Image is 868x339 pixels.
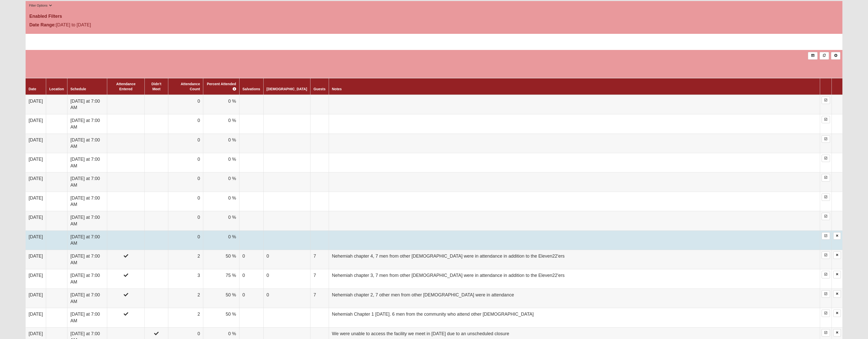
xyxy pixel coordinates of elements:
[168,211,203,230] td: 0
[67,192,107,211] td: [DATE] at 7:00 AM
[310,269,329,289] td: 7
[168,172,203,192] td: 0
[203,153,239,172] td: 0 %
[168,230,203,250] td: 0
[203,172,239,192] td: 0 %
[822,116,830,123] a: Enter Attendance
[26,308,46,327] td: [DATE]
[181,82,200,91] a: Attendance Count
[310,78,329,95] th: Guests
[67,153,107,172] td: [DATE] at 7:00 AM
[26,230,46,250] td: [DATE]
[67,250,107,269] td: [DATE] at 7:00 AM
[67,230,107,250] td: [DATE] at 7:00 AM
[203,308,239,327] td: 50 %
[329,269,820,289] td: Nehemiah chapter 3, 7 men from other [DEMOGRAPHIC_DATA] were in attendance in addition to the Ele...
[833,252,841,259] a: Delete
[67,269,107,289] td: [DATE] at 7:00 AM
[822,290,830,298] a: Enter Attendance
[26,22,298,30] div: [DATE] to [DATE]
[833,290,841,298] a: Delete
[822,232,830,240] a: Enter Attendance
[26,153,46,172] td: [DATE]
[203,250,239,269] td: 50 %
[822,155,830,162] a: Enter Attendance
[26,134,46,153] td: [DATE]
[26,192,46,211] td: [DATE]
[329,308,820,327] td: Nehemiah Chapter 1 [DATE]. 6 men from the community who attend other [DEMOGRAPHIC_DATA]
[67,114,107,134] td: [DATE] at 7:00 AM
[168,153,203,172] td: 0
[822,135,830,143] a: Enter Attendance
[67,134,107,153] td: [DATE] at 7:00 AM
[26,211,46,230] td: [DATE]
[263,289,310,308] td: 0
[310,250,329,269] td: 7
[116,82,135,91] a: Attendance Entered
[310,289,329,308] td: 7
[70,87,86,91] a: Schedule
[168,95,203,114] td: 0
[833,232,841,240] a: Delete
[203,192,239,211] td: 0 %
[168,269,203,289] td: 3
[822,310,830,317] a: Enter Attendance
[168,289,203,308] td: 2
[822,174,830,181] a: Enter Attendance
[207,82,236,91] a: Percent Attended
[28,3,54,8] button: Filter Options
[29,87,36,91] a: Date
[168,192,203,211] td: 0
[203,289,239,308] td: 50 %
[29,14,839,19] h4: Enabled Filters
[239,250,263,269] td: 0
[263,78,310,95] th: [DEMOGRAPHIC_DATA]
[49,87,64,91] a: Location
[822,252,830,259] a: Enter Attendance
[203,114,239,134] td: 0 %
[822,271,830,278] a: Enter Attendance
[831,52,840,59] a: Alt+N
[168,114,203,134] td: 0
[329,250,820,269] td: Nehemiah chapter 4, 7 men from other [DEMOGRAPHIC_DATA] were in attendance in addition to the Ele...
[239,289,263,308] td: 0
[67,211,107,230] td: [DATE] at 7:00 AM
[833,310,841,317] a: Delete
[26,269,46,289] td: [DATE]
[67,172,107,192] td: [DATE] at 7:00 AM
[203,211,239,230] td: 0 %
[152,82,161,91] a: Didn't Meet
[67,289,107,308] td: [DATE] at 7:00 AM
[203,230,239,250] td: 0 %
[808,52,817,59] a: Export to Excel
[332,87,342,91] a: Notes
[833,271,841,278] a: Delete
[168,308,203,327] td: 2
[833,329,841,336] a: Delete
[203,134,239,153] td: 0 %
[239,269,263,289] td: 0
[203,95,239,114] td: 0 %
[26,289,46,308] td: [DATE]
[67,308,107,327] td: [DATE] at 7:00 AM
[822,329,830,336] a: Enter Attendance
[168,250,203,269] td: 2
[822,193,830,201] a: Enter Attendance
[263,269,310,289] td: 0
[263,250,310,269] td: 0
[26,114,46,134] td: [DATE]
[203,269,239,289] td: 75 %
[26,250,46,269] td: [DATE]
[329,289,820,308] td: Nehemiah chapter 2, 7 other men from other [DEMOGRAPHIC_DATA] were in attendance
[29,22,56,28] label: Date Range:
[239,78,263,95] th: Salvations
[26,172,46,192] td: [DATE]
[168,134,203,153] td: 0
[67,95,107,114] td: [DATE] at 7:00 AM
[822,97,830,104] a: Enter Attendance
[26,95,46,114] td: [DATE]
[822,213,830,220] a: Enter Attendance
[820,52,829,59] a: Merge Records into Merge Template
